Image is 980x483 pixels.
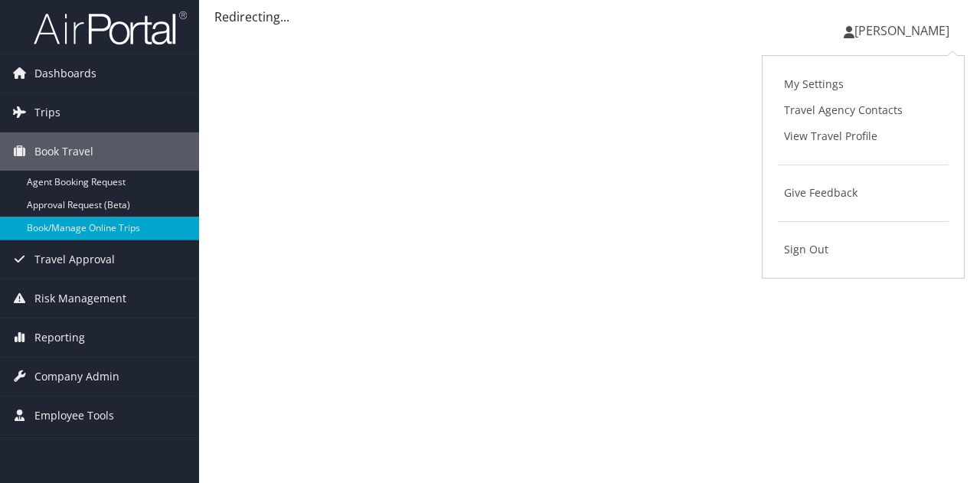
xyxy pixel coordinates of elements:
a: Give Feedback [778,180,949,206]
a: View Travel Profile [778,123,949,149]
span: Company Admin [34,357,119,396]
a: Travel Agency Contacts [778,97,949,123]
span: Reporting [34,318,85,357]
img: airportal-logo.png [34,10,187,46]
span: Employee Tools [34,397,114,435]
div: Redirecting... [214,8,965,26]
a: Sign Out [778,237,949,263]
span: Travel Approval [34,240,115,279]
span: Trips [34,93,60,132]
a: [PERSON_NAME] [844,8,965,54]
span: Risk Management [34,279,126,318]
span: Book Travel [34,132,93,171]
span: [PERSON_NAME] [854,22,949,39]
span: Dashboards [34,54,96,93]
a: My Settings [778,71,949,97]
